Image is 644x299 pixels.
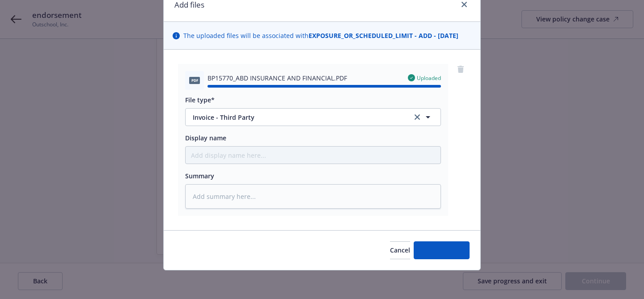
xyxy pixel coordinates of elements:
[309,31,458,40] strong: EXPOSURE_OR_SCHEDULED_LIMIT - ADD - [DATE]
[414,241,470,259] button: Add files
[412,112,423,122] a: clear selection
[189,77,200,84] span: PDF
[185,134,226,142] span: Display name
[185,96,215,104] span: File type*
[390,246,410,254] span: Cancel
[193,113,400,122] span: Invoice - Third Party
[428,246,455,254] span: Add files
[417,74,441,82] span: Uploaded
[455,64,466,75] a: remove
[208,73,347,83] span: BP15770_ABD INSURANCE AND FINANCIAL.PDF
[185,172,214,180] span: Summary
[183,31,458,40] span: The uploaded files will be associated with
[390,241,410,259] button: Cancel
[186,147,441,164] input: Add display name here...
[185,108,441,126] button: Invoice - Third Partyclear selection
